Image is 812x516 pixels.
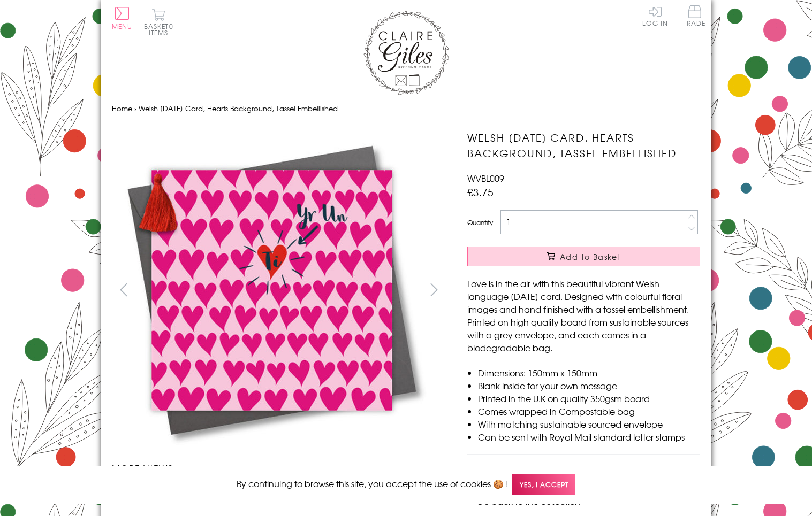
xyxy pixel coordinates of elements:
[111,130,432,451] img: Welsh Valentine's Day Card, Hearts Background, Tassel Embellished
[467,277,700,354] p: Love is in the air with this beautiful vibrant Welsh language [DATE] card. Designed with colourfu...
[144,9,173,36] button: Basket0 items
[139,103,338,113] span: Welsh [DATE] Card, Hearts Background, Tassel Embellished
[478,379,700,392] li: Blank inside for your own message
[112,103,132,113] a: Home
[467,218,493,227] label: Quantity
[112,21,133,31] span: Menu
[112,7,133,29] button: Menu
[112,98,701,120] nav: breadcrumbs
[478,430,700,443] li: Can be sent with Royal Mail standard letter stamps
[134,103,136,113] span: ›
[363,11,449,95] img: Claire Giles Greetings Cards
[149,21,173,37] span: 0 items
[112,278,136,302] button: prev
[478,366,700,379] li: Dimensions: 150mm x 150mm
[478,418,700,430] li: With matching sustainable sourced envelope
[467,184,494,199] span: £3.75
[478,392,700,405] li: Printed in the U.K on quality 350gsm board
[467,247,700,266] button: Add to Basket
[422,278,446,302] button: next
[467,172,504,184] span: WVBL009
[478,405,700,418] li: Comes wrapped in Compostable bag
[446,130,767,451] img: Welsh Valentine's Day Card, Hearts Background, Tassel Embellished
[684,5,706,28] a: Trade
[467,130,700,161] h1: Welsh [DATE] Card, Hearts Background, Tassel Embellished
[684,5,706,26] span: Trade
[642,5,668,26] a: Log In
[112,461,446,474] h3: More views
[560,251,621,262] span: Add to Basket
[512,474,575,495] span: Yes, I accept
